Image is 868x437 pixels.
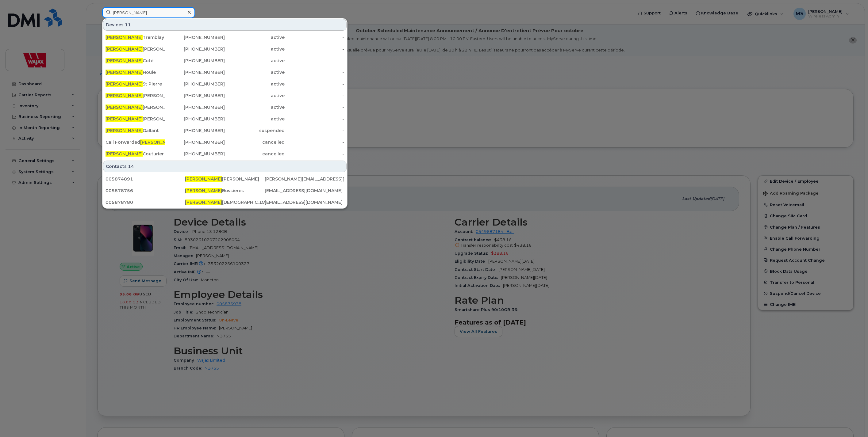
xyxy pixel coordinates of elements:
[103,67,347,78] a: [PERSON_NAME]Houle[PHONE_NUMBER]active-
[106,199,185,205] div: 005878780
[225,104,285,110] div: active
[103,197,347,208] a: 005878780[PERSON_NAME][DEMOGRAPHIC_DATA][PERSON_NAME][EMAIL_ADDRESS][DOMAIN_NAME]
[165,139,225,145] div: [PHONE_NUMBER]
[103,148,347,159] a: [PERSON_NAME]Couturier[PHONE_NUMBER]cancelled-
[165,81,225,87] div: [PHONE_NUMBER]
[285,116,344,122] div: -
[106,81,143,87] span: [PERSON_NAME]
[225,139,285,145] div: cancelled
[125,22,131,28] span: 11
[225,116,285,122] div: active
[106,151,143,157] span: [PERSON_NAME]
[106,139,165,145] div: Call Forwarded Cote
[165,69,225,75] div: [PHONE_NUMBER]
[225,46,285,52] div: active
[106,58,165,64] div: Coté
[185,176,264,182] div: [PERSON_NAME]
[185,199,264,205] div: [DEMOGRAPHIC_DATA][PERSON_NAME]
[285,58,344,64] div: -
[265,199,344,205] div: [EMAIL_ADDRESS][DOMAIN_NAME]
[285,151,344,157] div: -
[165,46,225,52] div: [PHONE_NUMBER]
[106,116,165,122] div: [PERSON_NAME]
[225,127,285,134] div: suspended
[103,173,347,184] a: 005874891[PERSON_NAME][PERSON_NAME][PERSON_NAME][EMAIL_ADDRESS][DOMAIN_NAME]
[225,34,285,40] div: active
[103,44,347,55] a: [PERSON_NAME][PERSON_NAME][PHONE_NUMBER]active-
[265,176,344,182] div: [PERSON_NAME][EMAIL_ADDRESS][DOMAIN_NAME]
[103,78,347,89] a: [PERSON_NAME]St Pierre[PHONE_NUMBER]active-
[106,46,143,52] span: [PERSON_NAME]
[106,81,165,87] div: St Pierre
[103,19,347,31] div: Devices
[185,188,264,194] div: Bussieres
[185,199,222,205] span: [PERSON_NAME]
[165,34,225,40] div: [PHONE_NUMBER]
[106,188,185,194] div: 005878756
[106,93,143,98] span: [PERSON_NAME]
[106,58,143,63] span: [PERSON_NAME]
[225,93,285,99] div: active
[225,69,285,75] div: active
[165,104,225,110] div: [PHONE_NUMBER]
[225,151,285,157] div: cancelled
[106,34,165,40] div: Tremblay
[165,58,225,64] div: [PHONE_NUMBER]
[165,127,225,134] div: [PHONE_NUMBER]
[285,93,344,99] div: -
[285,104,344,110] div: -
[106,70,143,75] span: [PERSON_NAME]
[165,151,225,157] div: [PHONE_NUMBER]
[285,46,344,52] div: -
[103,90,347,101] a: [PERSON_NAME][PERSON_NAME][PHONE_NUMBER]active-
[103,32,347,43] a: [PERSON_NAME]Tremblay[PHONE_NUMBER]active-
[225,81,285,87] div: active
[106,128,143,133] span: [PERSON_NAME]
[106,176,185,182] div: 005874891
[140,139,177,145] span: [PERSON_NAME]
[265,188,344,194] div: [EMAIL_ADDRESS][DOMAIN_NAME]
[103,113,347,124] a: [PERSON_NAME][PERSON_NAME][PHONE_NUMBER]active-
[106,116,143,122] span: [PERSON_NAME]
[106,127,165,134] div: Gallant
[106,104,165,110] div: [PERSON_NAME]
[103,137,347,148] a: Call Forwarded[PERSON_NAME]Cote[PHONE_NUMBER]cancelled-
[103,125,347,136] a: [PERSON_NAME]Gallant[PHONE_NUMBER]suspended-
[225,58,285,64] div: active
[106,104,143,110] span: [PERSON_NAME]
[165,116,225,122] div: [PHONE_NUMBER]
[106,35,143,40] span: [PERSON_NAME]
[285,34,344,40] div: -
[103,185,347,196] a: 005878756[PERSON_NAME]Bussieres[EMAIL_ADDRESS][DOMAIN_NAME]
[106,151,165,157] div: Couturier
[103,102,347,113] a: [PERSON_NAME][PERSON_NAME][PHONE_NUMBER]active-
[285,139,344,145] div: -
[185,188,222,193] span: [PERSON_NAME]
[285,81,344,87] div: -
[185,176,222,182] span: [PERSON_NAME]
[285,69,344,75] div: -
[285,127,344,134] div: -
[106,69,165,75] div: Houle
[128,163,134,169] span: 14
[165,93,225,99] div: [PHONE_NUMBER]
[103,161,347,172] div: Contacts
[106,46,165,52] div: [PERSON_NAME]
[106,93,165,99] div: [PERSON_NAME]
[103,55,347,66] a: [PERSON_NAME]Coté[PHONE_NUMBER]active-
